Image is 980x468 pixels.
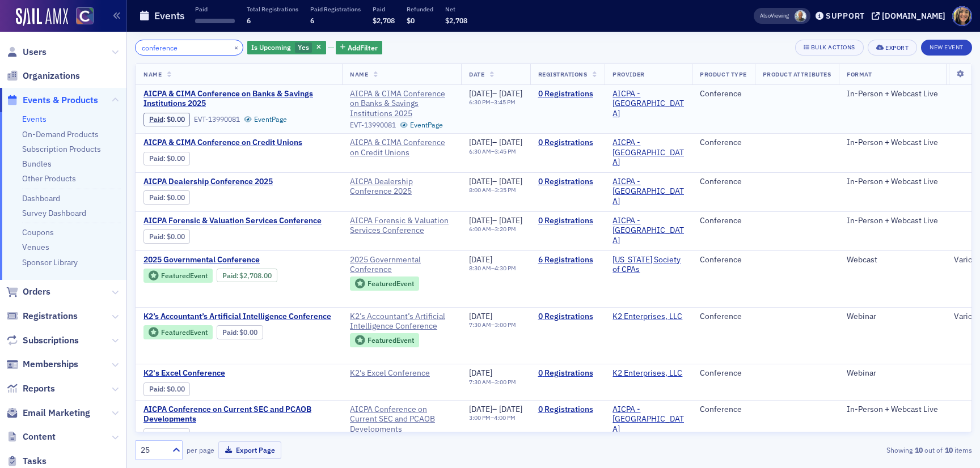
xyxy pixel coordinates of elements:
[239,271,272,280] span: $2,708.00
[760,12,771,19] div: Also
[6,310,78,322] a: Registrations
[247,16,251,25] span: 6
[469,147,491,155] time: 6:30 AM
[538,177,597,187] a: 0 Registrations
[700,177,746,187] div: Conference
[612,405,684,435] span: AICPA - Durham
[350,89,453,119] a: AICPA & CIMA Conference on Banks & Savings Institutions 2025
[469,311,492,321] span: [DATE]
[469,99,522,106] div: –
[6,94,98,107] a: Events & Products
[161,273,208,279] div: Featured Event
[251,42,291,52] span: Is Upcoming
[367,337,414,343] div: Featured Event
[143,138,334,148] a: AICPA & CIMA Conference on Credit Unions
[23,358,78,371] span: Memberships
[469,254,492,265] span: [DATE]
[700,138,746,148] div: Conference
[6,70,80,82] a: Organizations
[23,70,80,82] span: Organizations
[469,378,516,386] div: –
[612,255,684,275] a: [US_STATE] Society of CPAs
[469,265,516,272] div: –
[469,225,491,233] time: 6:00 AM
[373,16,395,25] span: $2,708
[538,70,588,78] span: Registrations
[143,368,334,378] a: K2's Excel Conference
[538,312,597,322] a: 0 Registrations
[882,11,945,21] div: [DOMAIN_NAME]
[247,41,326,55] div: Yes
[149,232,167,241] span: :
[612,216,684,246] a: AICPA - [GEOGRAPHIC_DATA]
[143,229,190,243] div: Paid: 0 - $0
[135,40,243,56] input: Search…
[6,286,50,298] a: Orders
[143,89,334,109] span: AICPA & CIMA Conference on Banks & Savings Institutions 2025
[469,98,491,106] time: 6:30 PM
[167,431,185,439] span: $0.00
[469,177,522,187] div: –
[847,255,938,265] div: Webcast
[612,89,684,119] a: AICPA - [GEOGRAPHIC_DATA]
[499,404,522,414] span: [DATE]
[244,115,287,124] a: EventPage
[400,121,443,129] a: EventPage
[23,382,55,395] span: Reports
[6,382,55,395] a: Reports
[373,5,395,13] p: Paid
[143,382,190,396] div: Paid: 1 - $0
[187,445,214,455] label: per page
[222,271,240,280] span: :
[167,154,185,163] span: $0.00
[167,385,185,393] span: $0.00
[350,138,453,158] span: AICPA & CIMA Conference on Credit Unions
[612,312,682,322] a: K2 Enterprises, LLC
[22,144,101,154] a: Subscription Products
[23,431,56,443] span: Content
[143,70,162,78] span: Name
[195,19,235,23] span: ‌
[367,280,414,287] div: Featured Event
[149,232,163,241] a: Paid
[847,138,938,148] div: In-Person + Webcast Live
[826,11,865,21] div: Support
[350,177,453,197] a: AICPA Dealership Conference 2025
[469,321,491,329] time: 7:30 AM
[149,385,163,393] a: Paid
[538,216,597,226] a: 0 Registrations
[469,215,492,226] span: [DATE]
[68,7,94,27] a: View Homepage
[612,368,684,378] span: K2 Enterprises, LLC
[6,334,79,347] a: Subscriptions
[847,312,938,322] div: Webinar
[217,325,263,339] div: Paid: 0 - $0
[469,186,491,194] time: 8:00 AM
[847,405,938,415] div: In-Person + Webcast Live
[222,271,236,280] a: Paid
[469,405,522,415] div: –
[612,138,684,168] span: AICPA - Durham
[143,325,213,339] div: Featured Event
[167,232,185,241] span: $0.00
[22,159,52,169] a: Bundles
[218,441,281,459] button: Export Page
[943,445,954,455] strong: 10
[23,310,78,322] span: Registrations
[23,455,47,467] span: Tasks
[143,190,190,204] div: Paid: 0 - $0
[494,98,516,106] time: 3:45 PM
[149,115,163,124] a: Paid
[872,12,949,20] button: [DOMAIN_NAME]
[921,40,972,56] button: New Event
[149,431,163,439] a: Paid
[22,129,99,139] a: On-Demand Products
[612,312,684,322] span: K2 Enterprises, LLC
[350,121,396,129] div: EVT-13990081
[469,216,522,226] div: –
[913,445,924,455] strong: 10
[141,444,166,456] div: 25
